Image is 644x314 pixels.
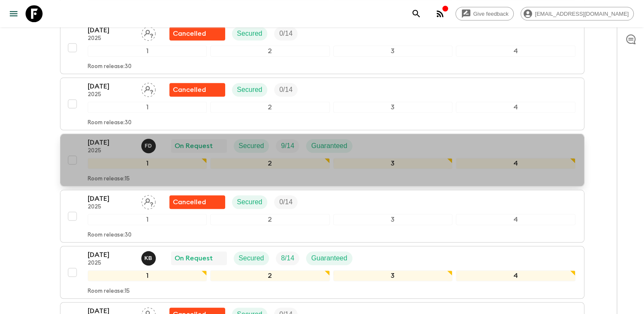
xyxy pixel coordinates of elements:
p: Secured [237,85,263,95]
p: K B [144,255,152,262]
span: Assign pack leader [141,85,156,92]
div: 2 [210,102,330,113]
span: Fatih Develi [141,141,157,148]
p: Room release: 30 [88,63,132,70]
p: On Request [175,141,213,151]
p: 2025 [88,91,135,98]
p: Room release: 15 [88,288,130,295]
p: 0 / 14 [279,85,292,95]
div: Secured [232,83,268,97]
p: [DATE] [88,194,135,204]
p: 0 / 14 [279,29,292,39]
div: 2 [210,270,330,281]
div: 3 [333,46,453,57]
p: Room release: 15 [88,176,130,183]
div: Flash Pack cancellation [169,83,225,97]
p: F D [145,143,152,149]
div: 1 [88,46,207,57]
div: 2 [210,214,330,225]
span: [EMAIL_ADDRESS][DOMAIN_NAME] [530,11,633,17]
div: Secured [232,27,268,40]
p: Secured [237,197,263,207]
p: Cancelled [173,197,206,207]
button: [DATE]2025Assign pack leaderFlash Pack cancellationSecuredTrip Fill1234Room release:30 [60,190,584,243]
p: Room release: 30 [88,120,132,126]
div: Flash Pack cancellation [169,195,225,209]
span: Give feedback [469,11,513,17]
span: Assign pack leader [141,29,156,36]
div: 3 [333,270,453,281]
p: Guaranteed [311,253,347,263]
div: Trip Fill [276,139,299,153]
p: Guaranteed [311,141,347,151]
p: Cancelled [173,29,206,39]
div: 3 [333,158,453,169]
p: [DATE] [88,250,135,260]
button: menu [5,5,22,22]
div: 1 [88,214,207,225]
p: 2025 [88,35,135,42]
div: Flash Pack cancellation [169,27,225,40]
button: [DATE]2025Assign pack leaderFlash Pack cancellationSecuredTrip Fill1234Room release:30 [60,77,584,130]
div: 3 [333,214,453,225]
div: 1 [88,158,207,169]
p: Room release: 30 [88,232,132,239]
div: Secured [232,195,268,209]
button: KB [141,251,157,265]
p: 0 / 14 [279,197,292,207]
div: 4 [456,270,575,281]
span: Kamil Babac [141,254,157,260]
button: [DATE]2025Kamil BabacOn RequestSecuredTrip FillGuaranteed1234Room release:15 [60,246,584,299]
div: Trip Fill [274,83,298,97]
div: 4 [456,46,575,57]
div: Trip Fill [274,195,298,209]
div: 3 [333,102,453,113]
div: Trip Fill [274,27,298,40]
div: 2 [210,158,330,169]
p: [DATE] [88,81,135,91]
button: search adventures [408,5,425,22]
div: Trip Fill [276,251,299,265]
div: Secured [234,139,269,153]
p: 2025 [88,204,135,211]
div: 1 [88,270,207,281]
a: Give feedback [455,7,514,20]
div: 4 [456,102,575,113]
button: FD [141,139,157,153]
button: [DATE]2025Assign pack leaderFlash Pack cancellationSecuredTrip Fill1234Room release:30 [60,21,584,74]
p: Cancelled [173,85,206,95]
p: Secured [239,253,264,263]
p: [DATE] [88,137,135,148]
p: Secured [239,141,264,151]
p: [DATE] [88,25,135,35]
div: 4 [456,158,575,169]
p: On Request [175,253,213,263]
p: Secured [237,29,263,39]
div: 4 [456,214,575,225]
div: Secured [234,251,269,265]
span: Assign pack leader [141,197,156,204]
p: 2025 [88,260,135,267]
p: 9 / 14 [281,141,294,151]
button: [DATE]2025Fatih DeveliOn RequestSecuredTrip FillGuaranteed1234Room release:15 [60,134,584,186]
div: 1 [88,102,207,113]
p: 2025 [88,148,135,154]
div: [EMAIL_ADDRESS][DOMAIN_NAME] [521,7,634,20]
p: 8 / 14 [281,253,294,263]
div: 2 [210,46,330,57]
